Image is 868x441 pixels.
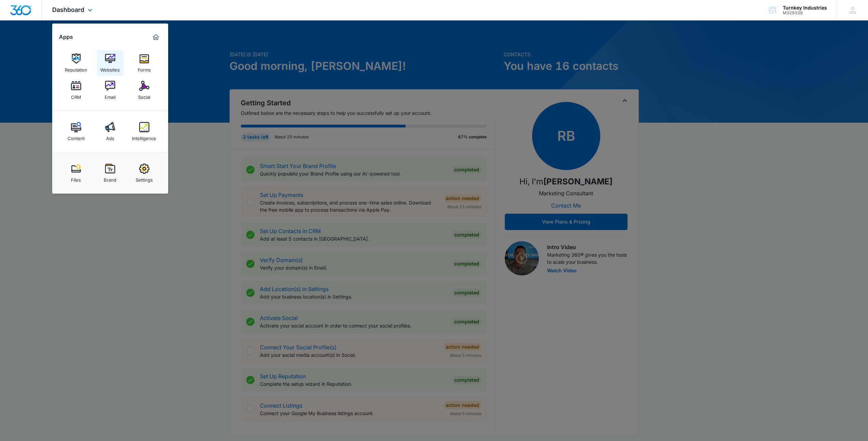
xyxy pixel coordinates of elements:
a: Forms [131,50,157,76]
a: Files [63,160,89,186]
div: account name [783,5,827,11]
a: Email [97,77,123,103]
a: Brand [97,160,123,186]
h2: Apps [59,34,73,40]
div: Ads [106,132,114,141]
div: Forms [138,64,151,73]
div: Intelligence [132,132,156,141]
a: Reputation [63,50,89,76]
div: Social [138,91,150,100]
div: account id [783,11,827,15]
a: Content [63,119,89,145]
a: Marketing 360® Dashboard [150,32,161,43]
a: Ads [97,119,123,145]
div: Settings [136,174,153,183]
a: Social [131,77,157,103]
div: Reputation [65,64,87,73]
div: Files [71,174,81,183]
div: Brand [104,174,116,183]
div: CRM [71,91,81,100]
div: Email [105,91,116,100]
a: Settings [131,160,157,186]
div: Content [68,132,85,141]
a: Websites [97,50,123,76]
a: CRM [63,77,89,103]
a: Intelligence [131,119,157,145]
div: Websites [100,64,120,73]
span: Dashboard [52,6,84,13]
